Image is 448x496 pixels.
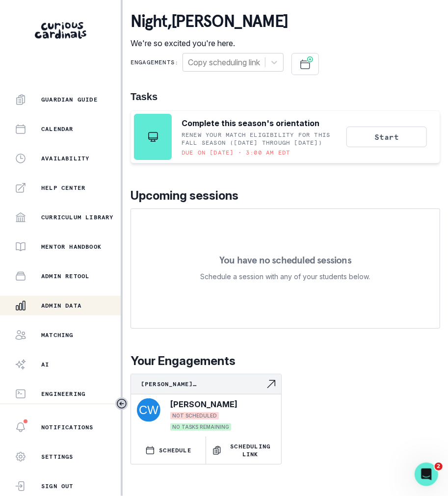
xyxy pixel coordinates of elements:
p: You have no scheduled sessions [219,255,351,265]
span: 2 [435,463,443,470]
p: Complete this season's orientation [182,117,319,129]
iframe: Intercom live chat [415,463,438,486]
svg: Navigate to engagement page [265,378,277,390]
p: Your Engagements [131,352,440,370]
p: Due on [DATE] • 3:00 AM EDT [182,149,290,157]
p: Sign Out [41,482,74,490]
p: Admin Retool [41,272,89,280]
button: Start [346,127,427,147]
span: NOT SCHEDULED [170,412,219,419]
p: Help Center [41,184,85,192]
p: Engagements: [131,58,179,66]
span: NO TASKS REMAINING [170,423,231,431]
p: [PERSON_NAME] [170,398,237,410]
p: Guardian Guide [41,96,98,104]
p: We're so excited you're here. [131,37,288,49]
button: Schedule Sessions [291,53,319,75]
p: Notifications [41,423,94,431]
p: Calendar [41,125,74,133]
p: Schedule a session with any of your students below. [201,271,370,283]
button: SCHEDULE [131,437,206,464]
p: Availability [41,155,89,162]
a: [PERSON_NAME] Entrepreneurship/Blog 1-to-1-courseNavigate to engagement page[PERSON_NAME]NOT SCHE... [131,374,281,433]
h1: Tasks [131,91,440,103]
p: Engineering [41,390,85,398]
button: Scheduling Link [206,437,281,464]
p: Curriculum Library [41,213,114,221]
img: Curious Cardinals Logo [35,22,86,39]
button: Toggle sidebar [115,397,128,410]
p: Matching [41,331,74,339]
p: night , [PERSON_NAME] [131,12,288,31]
p: Scheduling Link [226,443,275,458]
img: svg [137,398,160,422]
p: SCHEDULE [159,446,191,454]
p: Upcoming sessions [131,187,440,205]
p: RENEW YOUR MATCH ELIGIBILITY FOR THIS FALL SEASON ([DATE] through [DATE]) [182,131,343,147]
p: Admin Data [41,302,81,310]
p: [PERSON_NAME] Entrepreneurship/Blog 1-to-1-course [141,380,265,388]
p: Settings [41,453,74,461]
p: Mentor Handbook [41,243,102,251]
p: AI [41,361,49,368]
